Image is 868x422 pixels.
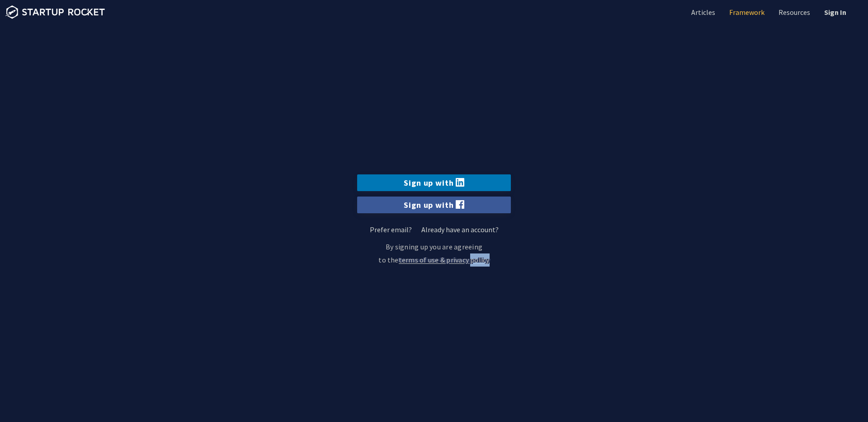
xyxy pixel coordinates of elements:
[689,7,715,17] a: Articles
[777,7,810,17] a: Resources
[370,225,412,234] a: Prefer email?
[822,7,846,17] a: Sign In
[357,174,511,191] a: Sign up with
[399,253,490,267] a: terms of use & privacy policy
[421,225,499,234] a: Already have an account?
[357,240,511,267] p: By signing up you are agreeing to the
[357,197,511,213] a: Sign up with
[727,7,764,17] a: Framework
